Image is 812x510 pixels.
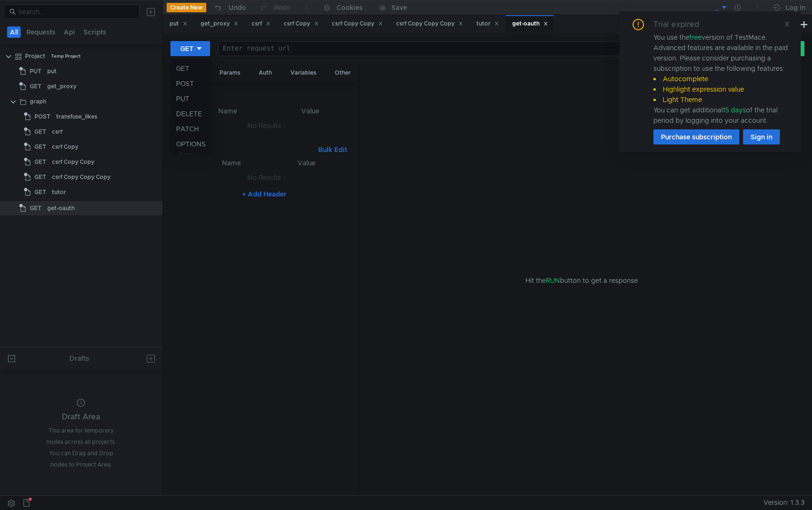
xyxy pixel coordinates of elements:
li: POST [170,76,211,91]
li: PATCH [170,121,211,136]
li: DELETE [170,106,211,121]
li: GET [170,61,211,76]
li: PUT [170,91,211,106]
li: OPTIONS [170,136,211,152]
